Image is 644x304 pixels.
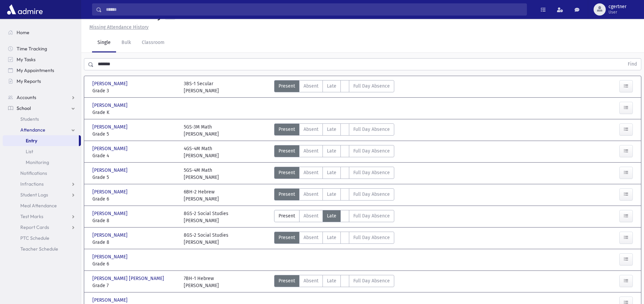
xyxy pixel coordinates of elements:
span: Absent [304,234,318,241]
span: [PERSON_NAME] [92,102,129,109]
span: [PERSON_NAME] [92,232,129,239]
a: Time Tracking [3,43,81,54]
span: User [608,9,626,15]
div: AttTypes [274,188,394,203]
span: Absent [304,83,318,90]
span: Grade 5 [92,174,177,181]
span: Meal Attendance [20,203,57,209]
a: Missing Attendance History [87,24,149,30]
span: Absent [304,169,318,176]
span: Grade 6 [92,195,177,203]
span: Infractions [20,181,44,187]
a: Entry [3,135,79,146]
img: AdmirePro [5,3,44,16]
a: Classroom [136,33,170,52]
span: Student Logs [20,192,48,198]
span: PTC Schedule [20,235,49,241]
div: AttTypes [274,80,394,94]
div: AttTypes [274,145,394,159]
span: Report Cards [20,224,49,230]
a: Bulk [116,33,136,52]
span: Full Day Absence [353,212,390,219]
span: Present [279,234,295,241]
span: Late [327,83,336,90]
div: AttTypes [274,123,394,138]
span: Absent [304,277,318,284]
span: School [17,105,31,111]
span: Present [279,83,295,90]
span: Teacher Schedule [20,246,58,252]
a: Test Marks [3,211,81,222]
span: Attendance [20,127,45,133]
span: Full Day Absence [353,234,390,241]
span: Late [327,169,336,176]
div: 5GS-3M Math [PERSON_NAME] [184,123,219,138]
span: Grade 5 [92,131,177,138]
span: [PERSON_NAME] [92,80,129,87]
a: Single [92,33,116,52]
span: Notifications [20,170,47,176]
a: Meal Attendance [3,200,81,211]
a: My Tasks [3,54,81,65]
span: Absent [304,126,318,133]
a: Accounts [3,92,81,103]
span: [PERSON_NAME] [92,210,129,217]
span: cgertner [608,4,626,9]
span: Grade 8 [92,217,177,224]
a: Teacher Schedule [3,243,81,254]
span: Grade 3 [92,87,177,94]
span: [PERSON_NAME] [92,297,129,304]
u: Missing Attendance History [89,24,149,30]
span: Present [279,126,295,133]
span: My Appointments [17,67,54,73]
a: Home [3,27,81,38]
div: 8GS-2 Social Studies [PERSON_NAME] [184,210,228,224]
div: AttTypes [274,232,394,246]
a: Notifications [3,168,81,179]
span: Late [327,191,336,198]
span: [PERSON_NAME] [92,188,129,195]
span: Present [279,169,295,176]
div: 6BH-2 Hebrew [PERSON_NAME] [184,188,219,203]
span: [PERSON_NAME] [92,167,129,174]
span: Full Day Absence [353,147,390,155]
span: Monitoring [26,159,49,165]
span: Absent [304,191,318,198]
span: List [26,148,33,155]
span: Present [279,191,295,198]
div: 5GS-4M Math [PERSON_NAME] [184,167,219,181]
span: Time Tracking [17,46,47,52]
span: [PERSON_NAME] [92,145,129,152]
span: Grade 8 [92,239,177,246]
a: Report Cards [3,222,81,233]
a: My Reports [3,76,81,87]
input: Search [102,3,527,16]
span: Present [279,277,295,284]
span: My Tasks [17,56,36,63]
span: Entry [26,138,37,144]
span: Absent [304,212,318,219]
span: Full Day Absence [353,191,390,198]
span: Grade 4 [92,152,177,159]
a: Monitoring [3,157,81,168]
span: Late [327,277,336,284]
a: School [3,103,81,114]
span: Late [327,147,336,155]
span: Full Day Absence [353,169,390,176]
span: [PERSON_NAME] [92,253,129,260]
span: Full Day Absence [353,126,390,133]
div: AttTypes [274,210,394,224]
div: 3BS-1 Secular [PERSON_NAME] [184,80,219,94]
span: Accounts [17,94,36,100]
a: Attendance [3,124,81,135]
div: 7BH-1 Hebrew [PERSON_NAME] [184,275,219,289]
span: Late [327,126,336,133]
span: Home [17,29,29,36]
span: Full Day Absence [353,277,390,284]
a: Student Logs [3,189,81,200]
span: Grade 7 [92,282,177,289]
a: PTC Schedule [3,233,81,243]
div: AttTypes [274,167,394,181]
span: Full Day Absence [353,83,390,90]
span: Absent [304,147,318,155]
